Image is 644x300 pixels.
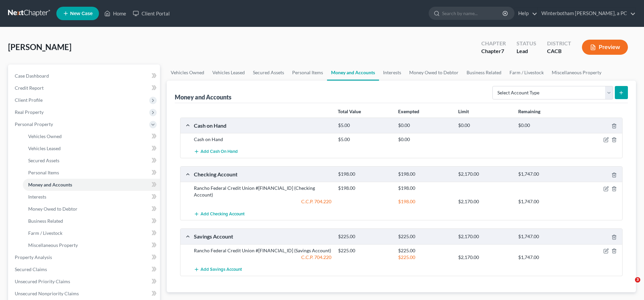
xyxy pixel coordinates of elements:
a: Business Related [463,65,505,81]
div: $225.00 [335,233,395,240]
span: 7 [501,48,504,54]
span: Add Cash on Hand [201,149,238,155]
span: Miscellaneous Property [28,242,78,248]
div: $5.00 [335,122,395,129]
a: Secured Assets [23,155,160,167]
div: $2,170.00 [455,254,515,261]
div: Cash on Hand [191,122,335,129]
span: Secured Assets [28,158,59,163]
span: Personal Items [28,170,59,175]
span: Personal Property [15,121,53,127]
a: Unsecured Priority Claims [9,275,160,288]
div: $2,170.00 [455,198,515,205]
a: Personal Items [288,65,327,81]
span: Add Savings Account [201,267,242,272]
a: Credit Report [9,82,160,94]
div: Cash on Hand [191,136,335,143]
div: $1,747.00 [515,171,575,177]
strong: Exempted [398,109,419,114]
div: $198.00 [335,185,395,191]
span: [PERSON_NAME] [8,42,71,52]
span: Money Owed to Debtor [28,206,77,212]
div: $0.00 [395,122,455,129]
div: $225.00 [395,254,455,261]
div: Chapter [481,47,506,55]
span: Add Checking Account [201,211,245,217]
span: 3 [635,277,640,283]
div: Money and Accounts [175,93,231,101]
div: $198.00 [395,171,455,177]
a: Vehicles Leased [23,142,160,155]
div: Chapter [481,40,506,47]
span: Vehicles Leased [28,145,61,151]
span: Case Dashboard [15,73,49,79]
span: Credit Report [15,85,44,91]
div: $225.00 [335,247,395,254]
span: Secured Claims [15,266,47,272]
div: Lead [517,47,536,55]
span: Client Profile [15,97,43,103]
button: Add Savings Account [194,263,242,276]
div: Rancho Federal Credit Union #[FINANCIAL_ID] (Checking Account) [191,185,335,198]
a: Help [515,7,537,19]
a: Miscellaneous Property [23,239,160,251]
div: $0.00 [455,122,515,129]
a: Interests [23,191,160,203]
span: Unsecured Priority Claims [15,278,70,284]
div: $1,747.00 [515,198,575,205]
div: Rancho Federal Credit Union #[FINANCIAL_ID] (Savings Account) [191,247,335,254]
span: Farm / Livestock [28,230,62,236]
a: Client Portal [129,7,173,19]
div: $198.00 [395,185,455,191]
iframe: Intercom live chat [621,277,637,293]
div: $1,747.00 [515,233,575,240]
div: District [547,40,571,47]
a: Personal Items [23,167,160,179]
a: Home [101,7,129,19]
a: Money and Accounts [23,179,160,191]
div: Checking Account [191,171,335,178]
div: CACB [547,47,571,55]
div: $2,170.00 [455,171,515,177]
a: Farm / Livestock [23,227,160,239]
div: $198.00 [395,198,455,205]
button: Add Checking Account [194,208,245,220]
a: Miscellaneous Property [548,65,605,81]
button: Preview [582,40,628,55]
a: Winterbotham [PERSON_NAME], a PC [538,7,636,19]
div: $1,747.00 [515,254,575,261]
button: Add Cash on Hand [194,145,238,158]
a: Vehicles Leased [208,65,249,81]
div: $225.00 [395,233,455,240]
span: Unsecured Nonpriority Claims [15,291,79,296]
div: $198.00 [335,171,395,177]
a: Vehicles Owned [23,130,160,142]
input: Search by name... [442,7,503,19]
div: $0.00 [395,136,455,143]
a: Business Related [23,215,160,227]
div: Status [517,40,536,47]
span: Vehicles Owned [28,133,62,139]
strong: Remaining [518,109,540,114]
div: C.C.P. 704.220 [191,254,335,261]
a: Secured Claims [9,263,160,275]
span: New Case [70,11,93,16]
a: Property Analysis [9,251,160,263]
div: Savings Account [191,233,335,240]
a: Farm / Livestock [505,65,548,81]
div: $225.00 [395,247,455,254]
span: Business Related [28,218,63,224]
a: Case Dashboard [9,70,160,82]
strong: Limit [458,109,469,114]
a: Money Owed to Debtor [23,203,160,215]
a: Money and Accounts [327,65,379,81]
span: Property Analysis [15,254,52,260]
span: Money and Accounts [28,182,72,187]
a: Secured Assets [249,65,288,81]
a: Interests [379,65,405,81]
a: Vehicles Owned [167,65,208,81]
a: Money Owed to Debtor [405,65,463,81]
div: $5.00 [335,136,395,143]
div: C.C.P. 704.220 [191,198,335,205]
span: Interests [28,194,46,200]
